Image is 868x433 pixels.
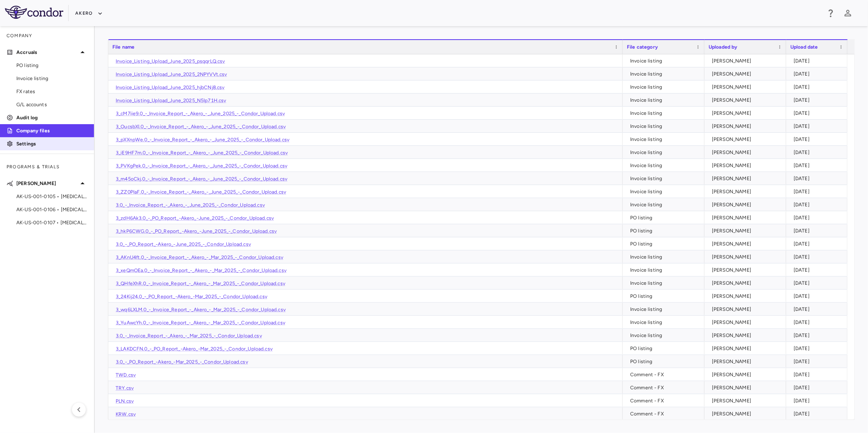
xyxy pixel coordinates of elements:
[116,307,286,312] a: 3_wq6LXLM.0_-_Invoice_Report_-_Akero_-_Mar_2025_-_Condor_Upload.csv
[794,250,843,263] div: [DATE]
[712,237,782,250] div: [PERSON_NAME]
[116,111,285,116] a: 3_cM7iie9.0_-_Invoice_Report_-_Akero_-_June_2025_-_Condor_Upload.csv
[116,215,274,221] a: 3_zdH6Ak3.0_-_PO_Report_-Akero_-June_2025_-_Condor_Upload.csv
[630,54,700,67] div: Invoice listing
[116,254,283,260] a: 3_AKnU4ft.0_-_Invoice_Report_-_Akero_-_Mar_2025_-_Condor_Upload.csv
[116,124,286,129] a: 3_OucsbXI.0_-_Invoice_Report_-_Akero_-_June_2025_-_Condor_Upload.csv
[794,107,843,120] div: [DATE]
[790,44,818,50] span: Upload date
[116,281,285,286] a: 3_QHfeXhR.0_-_Invoice_Report_-_Akero_-_Mar_2025_-_Condor_Upload.csv
[630,303,700,316] div: Invoice listing
[116,385,134,391] a: TRY.csv
[712,250,782,263] div: [PERSON_NAME]
[794,54,843,67] div: [DATE]
[16,62,87,69] span: PO listing
[712,277,782,290] div: [PERSON_NAME]
[794,80,843,94] div: [DATE]
[116,372,136,378] a: TWD.csv
[712,120,782,133] div: [PERSON_NAME]
[794,394,843,407] div: [DATE]
[16,140,87,147] p: Settings
[630,237,700,250] div: PO listing
[794,263,843,277] div: [DATE]
[794,381,843,394] div: [DATE]
[794,342,843,355] div: [DATE]
[630,159,700,172] div: Invoice listing
[712,185,782,198] div: [PERSON_NAME]
[16,114,87,121] p: Audit log
[627,44,658,50] span: File category
[712,394,782,407] div: [PERSON_NAME]
[712,224,782,237] div: [PERSON_NAME]
[712,159,782,172] div: [PERSON_NAME]
[712,80,782,94] div: [PERSON_NAME]
[112,44,134,50] span: File name
[116,163,287,169] a: 3_PVKgPek.0_-_Invoice_Report_-_Akero_-_June_2025_-_Condor_Upload.csv
[116,71,227,77] a: Invoice_Listing_Upload_June_2025_2NPYVVt.csv
[794,368,843,381] div: [DATE]
[712,107,782,120] div: [PERSON_NAME]
[16,49,78,56] p: Accruals
[116,241,251,247] a: 3.0_-_PO_Report_-Akero_-June_2025_-_Condor_Upload.csv
[630,316,700,329] div: Invoice listing
[794,198,843,211] div: [DATE]
[116,228,277,234] a: 3_hkP6CWG.0_-_PO_Report_-Akero_-June_2025_-_Condor_Upload.csv
[16,75,87,82] span: Invoice listing
[712,329,782,342] div: [PERSON_NAME]
[794,185,843,198] div: [DATE]
[794,146,843,159] div: [DATE]
[630,277,700,290] div: Invoice listing
[16,88,87,95] span: FX rates
[794,133,843,146] div: [DATE]
[630,394,700,407] div: Comment - FX
[794,211,843,224] div: [DATE]
[116,176,287,182] a: 3_m45oCkj.0_-_Invoice_Report_-_Akero_-_June_2025_-_Condor_Upload.csv
[116,189,286,195] a: 3_ZZ0PIaF.0_-_Invoice_Report_-_Akero_-_June_2025_-_Condor_Upload.csv
[116,346,273,352] a: 3_LAKDCFN.0_-_PO_Report_-Akero_-Mar_2025_-_Condor_Upload.csv
[712,211,782,224] div: [PERSON_NAME]
[630,107,700,120] div: Invoice listing
[630,133,700,146] div: Invoice listing
[630,342,700,355] div: PO listing
[630,290,700,303] div: PO listing
[794,224,843,237] div: [DATE]
[116,411,136,417] a: KRW.csv
[116,268,286,273] a: 3_xeQmOEa.0_-_Invoice_Report_-_Akero_-_Mar_2025_-_Condor_Upload.csv
[16,180,78,187] p: [PERSON_NAME]
[116,85,225,90] a: Invoice_Listing_Upload_June_2025_hjbCNj8.csv
[16,101,87,108] span: G/L accounts
[116,202,265,208] a: 3.0_-_Invoice_Report_-_Akero_-_June_2025_-_Condor_Upload.csv
[630,146,700,159] div: Invoice listing
[712,381,782,394] div: [PERSON_NAME]
[712,342,782,355] div: [PERSON_NAME]
[794,316,843,329] div: [DATE]
[712,355,782,368] div: [PERSON_NAME]
[712,172,782,185] div: [PERSON_NAME]
[116,294,267,299] a: 3_24Kij24.0_-_PO_Report_-Akero_-Mar_2025_-_Condor_Upload.csv
[712,290,782,303] div: [PERSON_NAME]
[630,185,700,198] div: Invoice listing
[794,290,843,303] div: [DATE]
[630,80,700,94] div: Invoice listing
[712,407,782,420] div: [PERSON_NAME]
[116,58,225,64] a: Invoice_Listing_Upload_June_2025_psqqrLQ.csv
[794,120,843,133] div: [DATE]
[630,329,700,342] div: Invoice listing
[630,407,700,420] div: Comment - FX
[712,67,782,80] div: [PERSON_NAME]
[5,6,63,19] img: logo-full-BYUhSk78.svg
[794,67,843,80] div: [DATE]
[712,133,782,146] div: [PERSON_NAME]
[712,94,782,107] div: [PERSON_NAME]
[794,355,843,368] div: [DATE]
[794,329,843,342] div: [DATE]
[116,137,289,143] a: 3_pXXnpWe.0_-_Invoice_Report_-_Akero_-_June_2025_-_Condor_Upload.csv
[794,407,843,420] div: [DATE]
[712,316,782,329] div: [PERSON_NAME]
[630,224,700,237] div: PO listing
[630,250,700,263] div: Invoice listing
[712,54,782,67] div: [PERSON_NAME]
[16,219,87,226] span: AK-US-001-0107 • [MEDICAL_DATA]
[630,355,700,368] div: PO listing
[630,120,700,133] div: Invoice listing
